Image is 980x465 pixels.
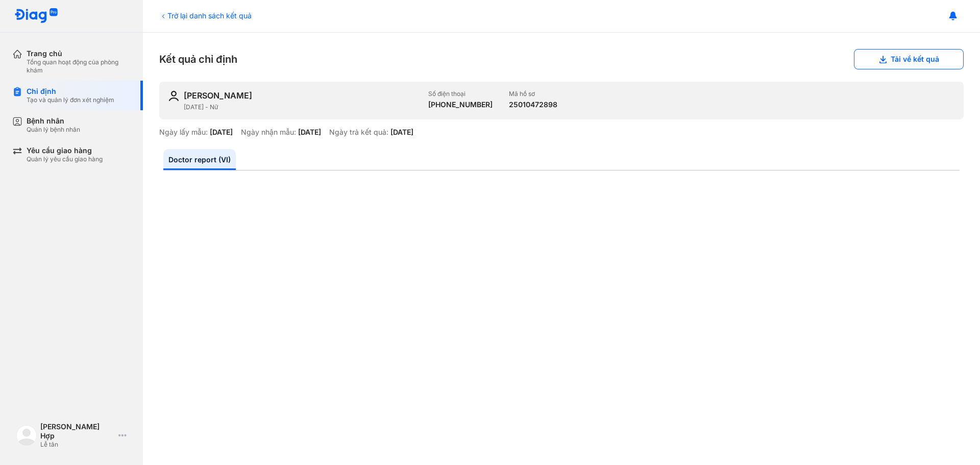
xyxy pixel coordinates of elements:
div: Ngày lấy mẫu: [159,128,208,137]
div: Trang chủ [27,49,131,58]
div: Chỉ định [27,87,114,96]
div: [PHONE_NUMBER] [428,100,493,109]
div: Kết quả chỉ định [159,49,964,69]
div: [PERSON_NAME] [184,90,252,101]
div: Ngày trả kết quả: [329,128,388,137]
a: Doctor report (VI) [163,149,236,170]
div: Mã hồ sơ [509,90,557,98]
div: [PERSON_NAME] Hợp [40,422,114,440]
div: [DATE] [210,128,233,137]
div: Tạo và quản lý đơn xét nghiệm [27,96,114,104]
img: logo [16,425,37,446]
div: Bệnh nhân [27,116,80,126]
img: logo [14,8,58,24]
div: Lễ tân [40,440,114,449]
div: Quản lý yêu cầu giao hàng [27,155,103,163]
div: 25010472898 [509,100,557,109]
div: Tổng quan hoạt động của phòng khám [27,58,131,75]
img: user-icon [167,90,180,102]
div: Ngày nhận mẫu: [241,128,296,137]
div: [DATE] - Nữ [184,103,420,111]
div: [DATE] [390,128,413,137]
div: Trở lại danh sách kết quả [159,10,252,21]
div: Số điện thoại [428,90,493,98]
div: Quản lý bệnh nhân [27,126,80,134]
div: Yêu cầu giao hàng [27,146,103,155]
div: [DATE] [298,128,321,137]
button: Tải về kết quả [854,49,964,69]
